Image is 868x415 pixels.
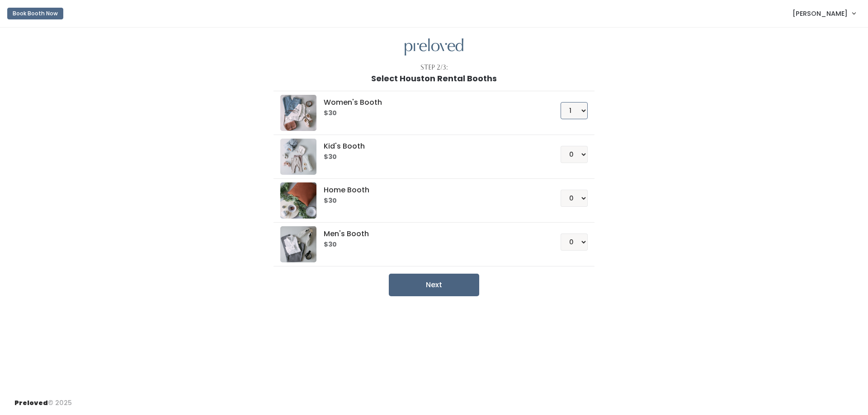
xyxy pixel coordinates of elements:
h5: Women's Booth [324,98,538,107]
img: preloved logo [280,226,316,262]
span: [PERSON_NAME] [793,9,848,19]
img: preloved logo [280,95,316,131]
span: Preloved [14,398,48,407]
img: preloved logo [280,139,316,175]
h6: $30 [324,197,538,205]
h5: Men's Booth [324,230,538,238]
h1: Select Houston Rental Booths [371,74,497,83]
h5: Home Booth [324,186,538,194]
h6: $30 [324,154,538,161]
a: [PERSON_NAME] [783,4,864,23]
h6: $30 [324,110,538,117]
button: Next [389,274,479,296]
img: preloved logo [280,182,316,219]
h5: Kid's Booth [324,142,538,150]
a: Book Booth Now [7,4,63,23]
button: Book Booth Now [7,8,63,19]
h6: $30 [324,241,538,248]
img: preloved logo [405,38,463,56]
div: Step 2/3: [420,63,448,72]
div: © 2025 [14,391,72,408]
